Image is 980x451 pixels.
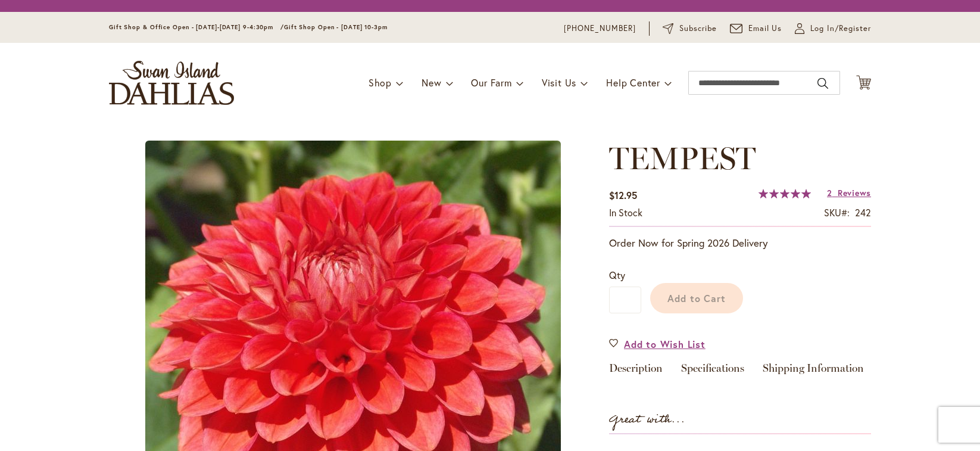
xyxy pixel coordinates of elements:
[730,23,782,35] a: Email Us
[471,76,511,89] span: Our Farm
[609,206,642,220] div: Availability
[606,76,660,89] span: Help Center
[369,76,392,89] span: Shop
[609,236,871,250] p: Order Now for Spring 2026 Delivery
[284,23,388,31] span: Gift Shop Open - [DATE] 10-3pm
[109,23,284,31] span: Gift Shop & Office Open - [DATE]-[DATE] 9-4:30pm /
[663,23,717,35] a: Subscribe
[109,61,234,105] a: store logo
[795,23,871,35] a: Log In/Register
[748,23,782,35] span: Email Us
[681,363,744,380] a: Specifications
[609,269,625,281] span: Qty
[763,363,864,380] a: Shipping Information
[609,410,685,430] strong: Great with...
[609,363,871,380] div: Detailed Product Info
[810,23,871,35] span: Log In/Register
[564,23,636,35] a: [PHONE_NUMBER]
[679,23,717,35] span: Subscribe
[624,337,706,351] span: Add to Wish List
[542,76,576,89] span: Visit Us
[422,76,441,89] span: New
[609,337,706,351] a: Add to Wish List
[609,139,756,177] span: TEMPEST
[609,363,663,380] a: Description
[827,187,871,198] a: 2 Reviews
[827,187,832,198] span: 2
[609,206,642,219] span: In stock
[759,189,811,198] div: 100%
[824,206,850,219] strong: SKU
[838,187,871,198] span: Reviews
[817,74,828,93] button: Search
[609,189,637,201] span: $12.95
[855,206,871,220] div: 242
